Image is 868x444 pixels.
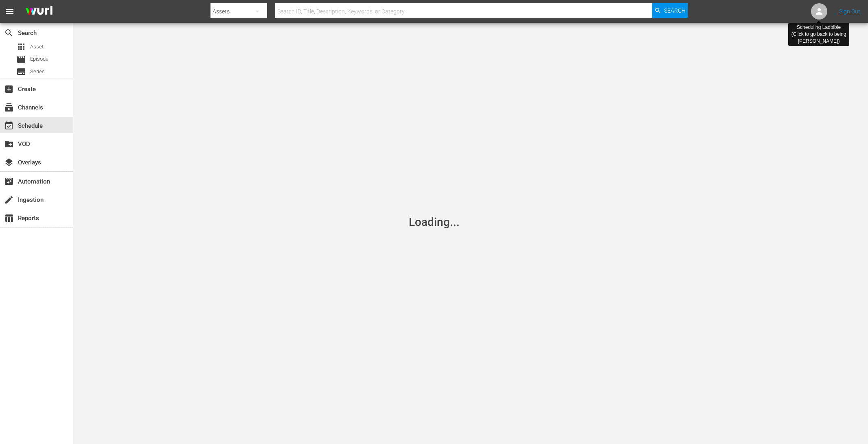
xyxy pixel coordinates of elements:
span: Series [16,67,26,77]
span: Reports [4,213,14,223]
span: Episode [30,55,48,63]
span: Episode [16,55,26,64]
span: VOD [4,139,14,149]
a: Sign Out [839,8,860,15]
span: menu [5,7,15,16]
div: Scheduling Ladbible (Click to go back to being [PERSON_NAME] ) [791,24,846,45]
button: Search [652,3,688,18]
span: Automation [4,177,14,186]
span: Search [4,28,14,38]
img: ans4CAIJ8jUAAAAAAAAAAAAAAAAAAAAAAAAgQb4GAAAAAAAAAAAAAAAAAAAAAAAAJMjXAAAAAAAAAAAAAAAAAAAAAAAAgAT5G... [20,2,59,21]
span: Asset [30,43,44,51]
span: Series [30,68,45,76]
span: Asset [16,42,26,52]
span: Schedule [4,121,14,131]
span: Channels [4,103,14,112]
span: Overlays [4,157,14,167]
div: Loading... [409,215,460,229]
span: Search [664,3,686,18]
span: Create [4,84,14,94]
span: Ingestion [4,195,14,205]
